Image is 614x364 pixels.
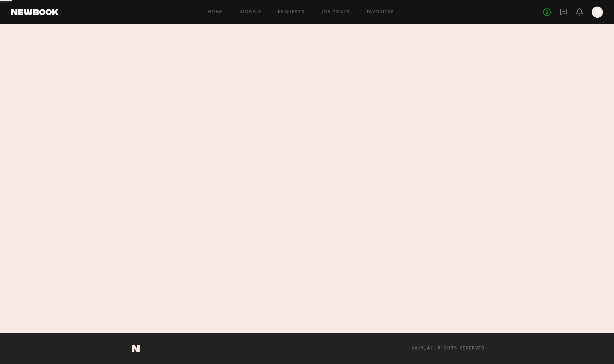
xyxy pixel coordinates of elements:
[412,346,485,351] span: 2025, all rights reserved
[240,10,261,15] a: Models
[208,10,223,15] a: Home
[367,10,394,15] a: Favorites
[321,10,350,15] a: Job Posts
[592,7,603,18] a: S
[278,10,305,15] a: Requests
